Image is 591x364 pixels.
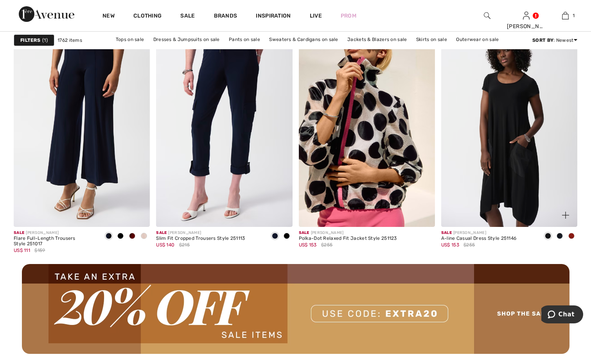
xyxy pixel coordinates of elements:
[214,12,237,21] a: Brands
[102,12,115,21] a: New
[299,230,309,235] span: Sale
[14,230,24,235] span: Sale
[179,241,190,248] span: $215
[463,241,475,248] span: $255
[412,34,451,45] a: Skirts on sale
[554,230,566,243] div: Midnight Blue
[20,37,40,44] strong: Filters
[103,230,115,243] div: Midnight Blue
[156,23,292,227] img: Slim Fit Cropped Trousers Style 251113. Midnight Blue
[149,34,224,45] a: Dresses & Jumpsuits on sale
[225,34,264,45] a: Pants on sale
[452,34,503,45] a: Outerwear on sale
[14,23,150,227] img: Flare Full-Length Trousers Style 251017. Radiant red
[265,34,342,45] a: Sweaters & Cardigans on sale
[14,248,30,253] span: US$ 111
[14,236,97,247] div: Flare Full-Length Trousers Style 251017
[310,12,322,20] a: Live
[441,236,517,241] div: A-line Casual Dress Style 251146
[532,37,577,44] div: : Newest
[281,230,293,243] div: Black
[126,230,138,243] div: Radiant red
[441,230,517,236] div: [PERSON_NAME]
[441,230,452,235] span: Sale
[523,11,530,20] img: My Info
[523,12,530,19] a: Sign In
[156,242,174,248] span: US$ 140
[133,12,162,21] a: Clothing
[321,241,332,248] span: $255
[299,230,397,236] div: [PERSON_NAME]
[299,23,435,227] img: Polka-Dot Relaxed Fit Jacket Style 251123. White/Black
[57,37,82,44] span: 1762 items
[562,11,569,20] img: My Bag
[573,12,575,19] span: 1
[256,12,291,21] span: Inspiration
[484,11,490,20] img: search the website
[341,12,356,20] a: Prom
[42,37,48,44] span: 1
[532,37,553,43] strong: Sort By
[507,22,545,30] div: [PERSON_NAME]
[299,242,317,248] span: US$ 153
[14,230,97,236] div: [PERSON_NAME]
[546,11,584,20] a: 1
[14,264,577,354] a: Extra 20% on Sale Items
[299,236,397,241] div: Polka-Dot Relaxed Fit Jacket Style 251123
[343,34,411,45] a: Jackets & Blazers on sale
[441,242,459,248] span: US$ 153
[541,305,583,325] iframe: Opens a widget where you can chat to one of our agents
[566,230,577,243] div: Radiant red
[542,230,554,243] div: Black
[156,236,245,241] div: Slim Fit Cropped Trousers Style 251113
[269,230,281,243] div: Midnight Blue
[441,23,577,227] img: A-line Casual Dress Style 251146. Black
[34,247,45,254] span: $159
[562,212,569,219] img: plus_v2.svg
[115,230,126,243] div: Black
[156,230,167,235] span: Sale
[138,230,150,243] div: Parchment
[19,6,74,22] img: 1ère Avenue
[180,12,195,21] a: Sale
[156,230,245,236] div: [PERSON_NAME]
[112,34,148,45] a: Tops on sale
[22,264,569,354] img: Extra 20% on Sale Items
